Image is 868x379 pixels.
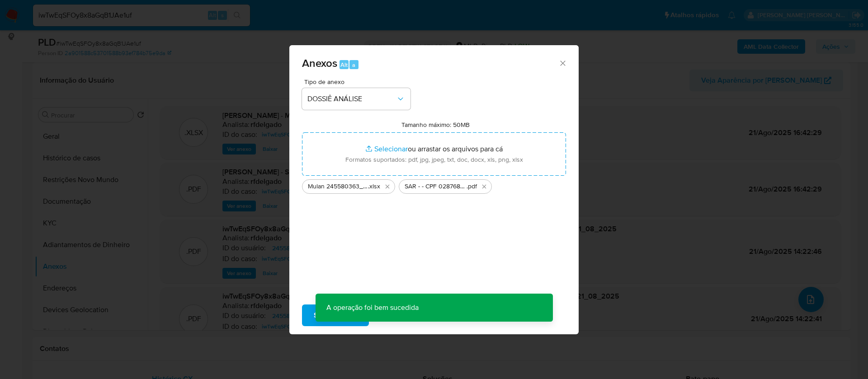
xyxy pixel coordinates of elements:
span: a [352,61,355,69]
button: Excluir Mulan 245580363_2025_08_21_09_16_42.xlsx [382,181,393,192]
span: Anexos [302,55,337,71]
span: Alt [340,61,348,69]
button: Fechar [558,59,566,67]
span: DOSSIÊ ANÁLISE [307,94,396,103]
span: Cancelar [384,305,414,325]
span: .xlsx [368,182,380,191]
label: Tamanho máximo: 50MB [401,121,470,129]
ul: Arquivos selecionados [302,176,566,194]
span: .pdf [467,182,477,191]
button: DOSSIÊ ANÁLISE [302,88,410,110]
span: Mulan 245580363_2025_08_21_09_16_42 [308,182,368,191]
button: Subir arquivo [302,304,369,326]
span: Subir arquivo [314,305,357,325]
p: A operação foi bem sucedida [316,294,429,322]
span: Tipo de anexo [304,79,413,85]
button: Excluir SAR - - CPF 02876810760 - ALEX RODRIGUES DE MACEDO.pdf [479,181,490,192]
span: SAR - - CPF 02876810760 - [PERSON_NAME] [405,182,467,191]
